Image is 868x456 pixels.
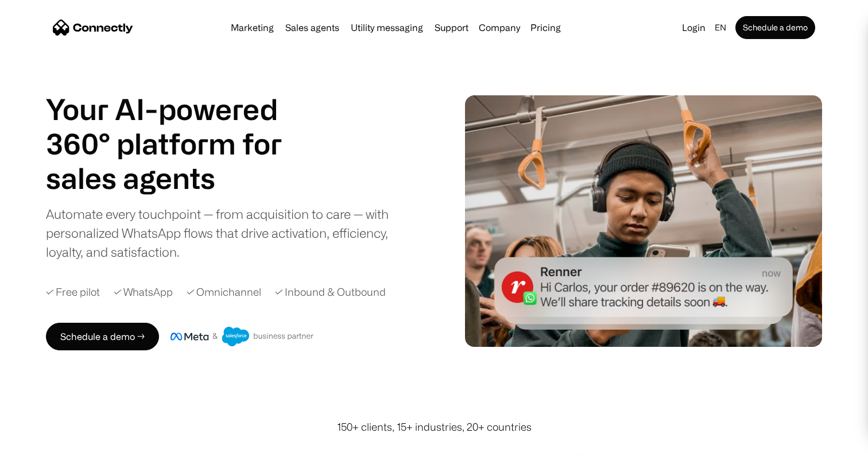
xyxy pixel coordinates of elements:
div: ✓ WhatsApp [114,284,173,300]
a: Schedule a demo [735,16,815,39]
div: ✓ Inbound & Outbound [275,284,386,300]
a: Support [430,23,473,32]
div: en [710,20,733,36]
img: Meta and Salesforce business partner badge. [170,327,314,346]
ul: Language list [23,436,69,452]
div: carousel [46,161,310,195]
h1: sales agents [46,161,310,195]
a: Sales agents [281,23,344,32]
div: en [715,20,726,36]
div: ✓ Free pilot [46,284,100,300]
a: home [53,19,133,36]
div: Company [475,20,524,36]
a: Login [677,20,710,36]
h1: Your AI-powered 360° platform for [46,92,310,161]
div: 1 of 4 [46,161,310,195]
div: Automate every touchpoint — from acquisition to care — with personalized WhatsApp flows that driv... [46,204,408,261]
a: Schedule a demo → [46,323,159,350]
a: Pricing [526,23,565,32]
div: ✓ Omnichannel [187,284,261,300]
div: Company [479,20,520,36]
a: Marketing [226,23,278,32]
a: Utility messaging [346,23,428,32]
div: 150+ clients, 15+ industries, 20+ countries [337,419,532,435]
aside: Language selected: English [11,435,69,452]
